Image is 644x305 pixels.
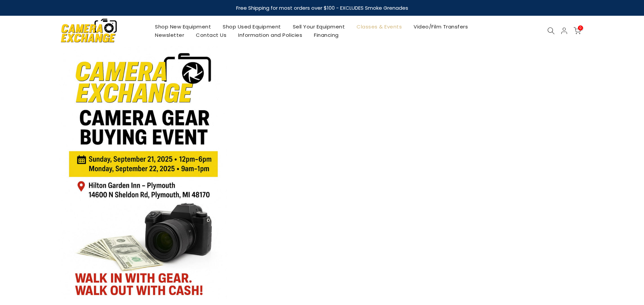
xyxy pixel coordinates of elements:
a: Information and Policies [232,31,308,39]
a: Contact Us [190,31,232,39]
a: Sell Your Equipment [287,22,351,31]
span: 0 [578,25,583,30]
a: Video/Film Transfers [408,22,474,31]
strong: Free Shipping for most orders over $100 - EXCLUDES Smoke Grenades [236,4,408,11]
a: Shop Used Equipment [217,22,287,31]
a: Classes & Events [351,22,408,31]
a: 0 [574,27,581,34]
a: Financing [308,31,345,39]
a: Newsletter [149,31,190,39]
a: Shop New Equipment [149,22,217,31]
